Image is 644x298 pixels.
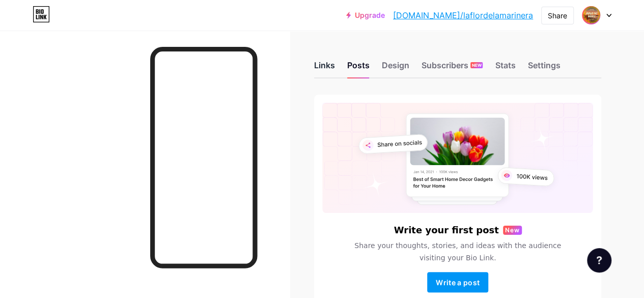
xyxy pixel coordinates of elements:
[314,59,335,77] div: Links
[393,9,533,21] a: [DOMAIN_NAME]/laflordelamarinera
[581,6,601,25] img: laflordelamarinera
[427,272,488,292] button: Write a post
[422,59,483,77] div: Subscribers
[436,278,480,287] span: Write a post
[527,59,560,77] div: Settings
[495,59,515,77] div: Stats
[347,59,370,77] div: Posts
[349,239,566,264] span: Share your thoughts, stories, and ideas with the audience visiting your Bio Link.
[394,225,499,235] h6: Write your first post
[548,10,567,21] div: Share
[346,11,385,19] a: Upgrade
[505,226,520,235] span: New
[382,59,409,77] div: Design
[472,62,482,68] span: NEW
